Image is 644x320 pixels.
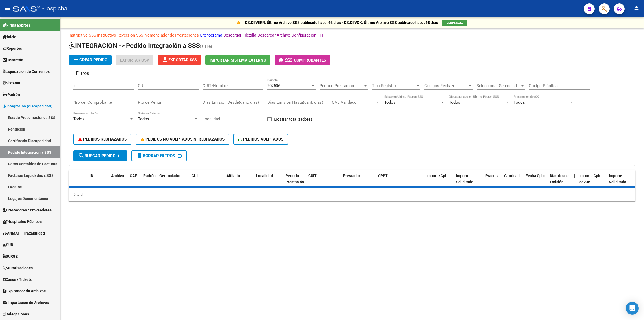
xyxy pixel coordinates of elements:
[279,58,294,63] span: -
[283,170,306,194] datatable-header-cell: Período Prestación
[141,170,157,194] datatable-header-cell: Padrón
[109,170,128,194] datatable-header-cell: Archivo
[502,170,524,194] datatable-header-cell: Cantidad
[483,170,502,194] datatable-header-cell: Practica
[131,150,187,161] button: Borrar Filtros
[504,174,520,178] span: Cantidad
[157,170,189,194] datatable-header-cell: Gerenciador
[485,174,500,178] span: Practica
[526,174,545,178] span: Fecha Cpbt
[3,265,33,271] span: Autorizaciones
[73,117,85,121] span: Todos
[332,100,375,105] span: CAE Validado
[3,219,42,225] span: Hospitales Públicos
[120,58,149,63] span: Exportar CSV
[189,170,224,194] datatable-header-cell: CUIL
[238,137,284,142] span: PEDIDOS ACEPTADOS
[254,170,283,194] datatable-header-cell: Localidad
[376,170,424,194] datatable-header-cell: CPBT
[514,100,525,105] span: Todos
[200,44,212,49] span: (alt+e)
[4,5,11,12] mat-icon: menu
[579,174,603,184] span: Importe Cpbt. devOK
[3,311,29,317] span: Delegaciones
[424,170,454,194] datatable-header-cell: Importe Cpbt.
[162,56,168,63] mat-icon: file_download
[90,174,93,178] span: ID
[73,70,92,77] h3: Filtros
[3,34,16,40] span: Inicio
[223,33,256,38] a: Descargar Filezilla
[456,174,473,184] span: Importe Solicitado
[275,55,330,65] button: -Comprobantes
[97,33,143,38] a: Instructivo Reversión SSS
[267,83,280,88] span: 202506
[200,33,222,38] a: Cronograma
[3,253,18,259] span: SURGE
[286,174,304,184] span: Período Prestación
[73,134,131,145] button: PEDIDOS RECHAZADOS
[78,137,127,142] span: PEDIDOS RECHAZADOS
[3,230,45,236] span: ANMAT - Trazabilidad
[87,170,109,194] datatable-header-cell: ID
[572,170,577,194] datatable-header-cell: |
[69,188,635,201] div: 0 total
[426,174,450,178] span: Importe Cpbt.
[226,174,240,178] span: Afiliado
[3,242,13,248] span: SUR
[138,117,149,121] span: Todos
[136,152,143,159] mat-icon: delete
[144,33,199,38] a: Nomenclador de Prestaciones
[3,69,50,74] span: Liquidación de Convenios
[3,207,52,213] span: Prestadores / Proveedores
[78,153,115,158] span: Buscar Pedido
[626,302,639,315] div: Open Intercom Messenger
[42,3,67,15] span: - ospicha
[524,170,548,194] datatable-header-cell: Fecha Cpbt
[233,134,288,145] button: PEDIDOS ACEPTADOS
[343,174,360,178] span: Prestador
[3,45,22,51] span: Reportes
[3,103,52,109] span: Integración (discapacidad)
[140,137,225,142] span: PEDIDOS NO ACEPTADOS NI RECHAZADOS
[136,134,229,145] button: PEDIDOS NO ACEPTADOS NI RECHAZADOS
[442,20,467,26] button: VER DETALLE
[384,100,396,105] span: Todos
[449,100,460,105] span: Todos
[3,288,46,294] span: Explorador de Archivos
[607,170,636,194] datatable-header-cell: Importe Solicitado devOK
[159,174,181,178] span: Gerenciador
[73,150,127,161] button: Buscar Pedido
[158,55,201,65] button: Exportar SSS
[69,32,635,38] p: - - - - -
[3,80,20,86] span: Sistema
[257,33,324,38] a: Descargar Archivo Configuración FTP
[3,22,31,28] span: Firma Express
[609,174,626,190] span: Importe Solicitado devOK
[294,58,326,63] span: Comprobantes
[111,174,124,178] span: Archivo
[3,57,23,63] span: Tesorería
[116,55,153,65] button: Exportar CSV
[143,174,156,178] span: Padrón
[256,174,273,178] span: Localidad
[78,152,85,159] mat-icon: search
[73,56,79,63] mat-icon: add
[548,170,572,194] datatable-header-cell: Días desde Emisión
[3,300,49,305] span: Importación de Archivos
[205,55,270,65] button: Importar Sistema Externo
[477,83,520,88] span: Seleccionar Gerenciador
[73,57,107,62] span: Crear Pedido
[192,174,200,178] span: CUIL
[378,174,388,178] span: CPBT
[210,58,266,63] span: Importar Sistema Externo
[447,21,463,24] span: VER DETALLE
[574,174,575,178] span: |
[245,20,438,26] p: DS.DEVERR: Último Archivo SSS publicado hace: 68 días - DS.DEVOK: Último Archivo SSS publicado ha...
[69,55,112,65] button: Crear Pedido
[136,153,175,158] span: Borrar Filtros
[372,83,415,88] span: Tipo Registro
[274,116,313,123] span: Mostrar totalizadores
[550,174,569,184] span: Días desde Emisión
[3,92,20,98] span: Padrón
